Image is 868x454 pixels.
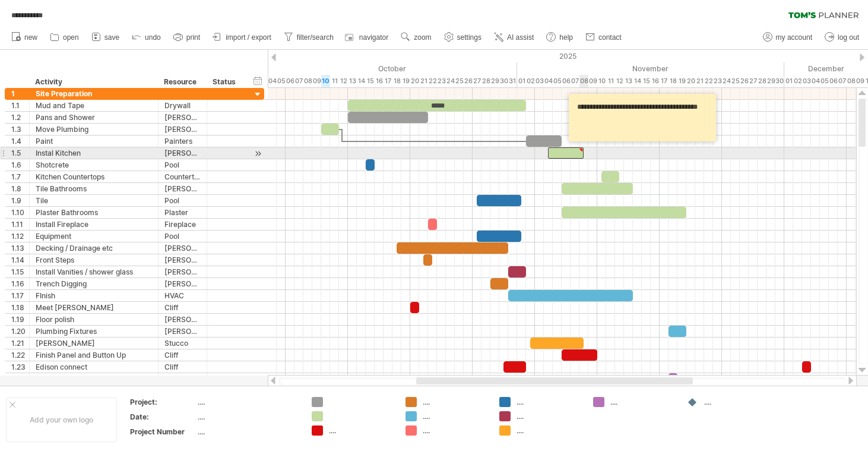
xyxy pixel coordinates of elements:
div: Sunday, 2 November 2025 [526,75,535,87]
div: Pans and Shower [36,112,152,123]
div: [PERSON_NAME] [164,112,201,123]
div: Thursday, 23 October 2025 [437,75,446,87]
div: .... [198,412,297,422]
div: Tuesday, 21 October 2025 [419,75,428,87]
div: Tuesday, 28 October 2025 [481,75,490,87]
a: log out [822,30,863,45]
span: zoom [414,33,431,42]
div: Thursday, 6 November 2025 [562,75,571,87]
div: 1.19 [11,314,29,325]
div: .... [704,397,769,407]
div: Equipment [36,231,152,242]
div: Plaster Bathrooms [36,207,152,218]
div: .... [423,425,487,436]
div: [PERSON_NAME] [164,373,201,384]
div: Wednesday, 12 November 2025 [615,75,624,87]
div: Sunday, 30 November 2025 [775,75,784,87]
div: Wednesday, 3 December 2025 [802,75,811,87]
a: save [88,30,123,45]
div: 1.18 [11,302,29,313]
div: Saturday, 8 November 2025 [579,75,588,87]
a: new [8,30,41,45]
div: Monday, 6 October 2025 [286,75,294,87]
div: 1.5 [11,147,29,159]
div: 1.11 [11,219,29,230]
div: Monday, 10 November 2025 [597,75,606,87]
div: Tuesday, 14 October 2025 [357,75,366,87]
div: Wednesday, 19 November 2025 [677,75,686,87]
div: Site Preparation [36,88,152,99]
div: Trench Digging [36,278,152,289]
div: Status [213,76,239,88]
div: Tuesday, 2 December 2025 [793,75,802,87]
div: .... [198,427,297,437]
div: 1.6 [11,159,29,171]
span: log out [838,33,859,42]
div: Wednesday, 8 October 2025 [303,75,312,87]
div: Instal Kitchen [36,147,152,159]
div: Plaster [164,207,201,218]
div: .... [517,397,581,407]
span: open [63,33,79,42]
div: Pool [164,231,201,242]
div: 1.7 [11,171,29,182]
div: scroll to activity [252,147,264,160]
span: my account [776,33,812,42]
a: contact [582,30,625,45]
div: Sunday, 23 November 2025 [713,75,722,87]
div: Friday, 10 October 2025 [321,75,330,87]
div: Sunday, 5 October 2025 [277,75,286,87]
div: 1.22 [11,349,29,361]
div: Saturday, 11 October 2025 [330,75,339,87]
div: [PERSON_NAME] [164,124,201,135]
div: Monday, 1 December 2025 [784,75,793,87]
div: Sunday, 16 November 2025 [651,75,660,87]
div: .... [198,397,297,407]
div: Move Plumbing [36,124,152,135]
div: Kitchen Countertops [36,171,152,182]
span: contact [598,33,622,42]
a: help [543,30,576,45]
div: 1.12 [11,231,29,242]
div: Saturday, 29 November 2025 [766,75,775,87]
div: Tuesday, 7 October 2025 [294,75,303,87]
div: Friday, 28 November 2025 [758,75,766,87]
div: Cliff [164,349,201,361]
div: Friday, 5 December 2025 [820,75,829,87]
div: Thursday, 27 November 2025 [749,75,758,87]
div: .... [329,425,394,436]
div: Plumbing Fixtures [36,326,152,337]
span: print [186,33,200,42]
div: Wednesday, 29 October 2025 [490,75,499,87]
div: [PERSON_NAME] [164,314,201,325]
span: import / export [226,33,271,42]
div: Sunday, 26 October 2025 [464,75,473,87]
div: Friday, 21 November 2025 [695,75,704,87]
div: Pool [164,159,201,171]
div: Decking / Drainage etc [36,242,152,254]
div: Saturday, 15 November 2025 [642,75,651,87]
div: 1.3 [11,124,29,135]
div: Shotcrete [36,159,152,171]
a: settings [441,30,485,45]
div: Tuesday, 11 November 2025 [606,75,615,87]
div: Tile Bathrooms [36,183,152,194]
div: [PERSON_NAME] [164,254,201,266]
div: Friday, 7 November 2025 [571,75,579,87]
div: 1.21 [11,338,29,349]
div: Meet [PERSON_NAME] [36,302,152,313]
div: [PERSON_NAME] [164,242,201,254]
div: .... [517,425,581,436]
div: 1.8 [11,183,29,194]
div: Tuesday, 9 December 2025 [856,75,864,87]
div: [PERSON_NAME] [164,326,201,337]
div: FInish [36,290,152,301]
div: Add your own logo [6,398,117,442]
div: Wednesday, 15 October 2025 [366,75,375,87]
div: Sunday, 19 October 2025 [401,75,410,87]
a: import / export [210,30,275,45]
div: Monday, 8 December 2025 [847,75,856,87]
div: 1.2 [11,112,29,123]
div: 1 [11,88,29,99]
div: Saturday, 22 November 2025 [704,75,713,87]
